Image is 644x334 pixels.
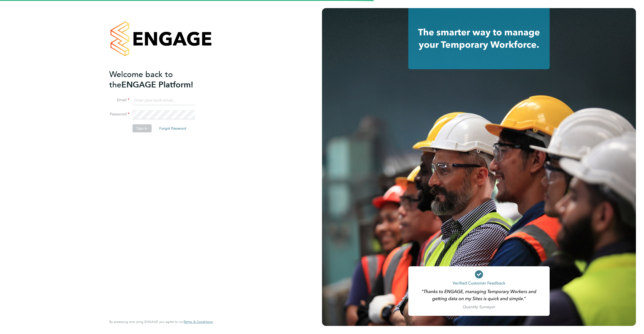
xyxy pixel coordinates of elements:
[109,320,213,324] span: By accessing and using ENGAGE you agree to our
[184,320,213,324] a: Terms & Conditions
[184,320,213,324] span: Terms & Conditions
[109,112,129,117] label: Password
[155,124,190,132] button: Forgot Password
[109,98,129,103] label: Email
[109,69,208,90] h2: ENGAGE Platform!
[109,69,173,90] span: Welcome back to the
[132,124,152,132] button: Sign In
[132,96,195,105] input: Enter your work email...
